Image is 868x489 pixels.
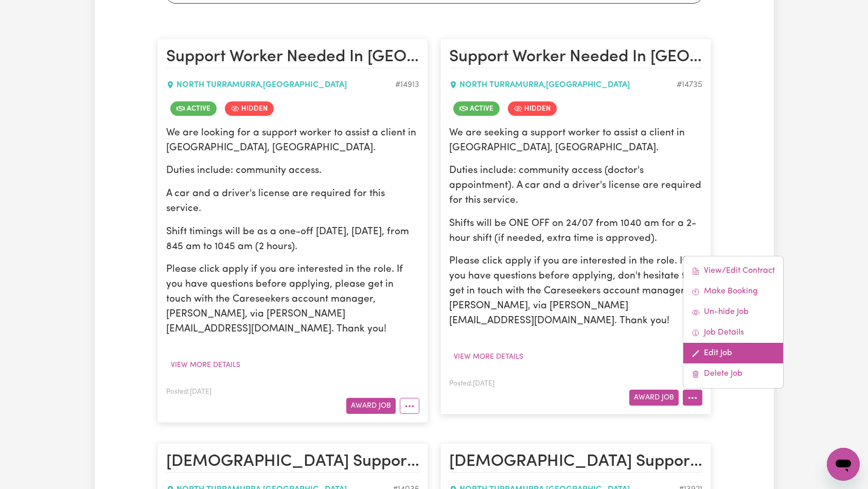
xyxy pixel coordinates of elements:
p: Shift timings will be as a one-off [DATE], [DATE], from 845 am to 1045 am (2 hours). [166,225,419,255]
h2: Female Support Worker Needed ONE OFF On 31/03 Monday In North Turramurra, NSW [166,452,419,473]
a: Job Details [683,322,783,343]
button: View more details [449,349,528,365]
p: Shifts will be ONE OFF on 24/07 from 1040 am for a 2-hour shift (if needed, extra time is approved). [449,217,702,247]
p: A car and a driver's license are required for this service. [166,187,419,217]
button: View more details [166,357,245,373]
a: Delete Job [683,363,783,384]
h2: Support Worker Needed In North Turramurra, NSW [449,47,702,68]
p: We are seeking a support worker to assist a client in [GEOGRAPHIC_DATA], [GEOGRAPHIC_DATA]. [449,126,702,156]
span: Job is active [453,101,500,116]
div: NORTH TURRAMURRA , [GEOGRAPHIC_DATA] [166,79,395,91]
a: Un-hide Job [683,302,783,322]
button: Award Job [629,390,679,406]
p: Please click apply if you are interested in the role. If you have questions before applying, plea... [166,263,419,337]
a: View/Edit Contract [683,260,783,281]
div: NORTH TURRAMURRA , [GEOGRAPHIC_DATA] [449,79,677,91]
span: Job is hidden [225,101,274,116]
span: Posted: [DATE] [166,389,211,395]
a: Make Booking [683,281,783,302]
p: We are looking for a support worker to assist a client in [GEOGRAPHIC_DATA], [GEOGRAPHIC_DATA]. [166,126,419,156]
p: Duties include: community access (doctor's appointment). A car and a driver's license are require... [449,164,702,208]
button: Award Job [346,398,396,414]
span: Posted: [DATE] [449,380,494,387]
h2: Support Worker Needed In North Turramurra, NSW [166,47,419,68]
p: Please click apply if you are interested in the role. If you have questions before applying, don'... [449,254,702,328]
iframe: Button to launch messaging window [827,448,860,481]
span: Job is hidden [508,101,557,116]
span: Job is active [170,101,217,116]
div: More options [683,256,784,389]
a: Edit Job [683,343,783,363]
div: Job ID #14913 [395,79,419,91]
button: More options [683,390,702,406]
p: Duties include: community access. [166,164,419,179]
h2: Female Support Worker Needed Every Wednesday And Thursday In North Turramurra, NSW [449,452,702,473]
div: Job ID #14735 [677,79,702,91]
button: More options [400,398,419,414]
